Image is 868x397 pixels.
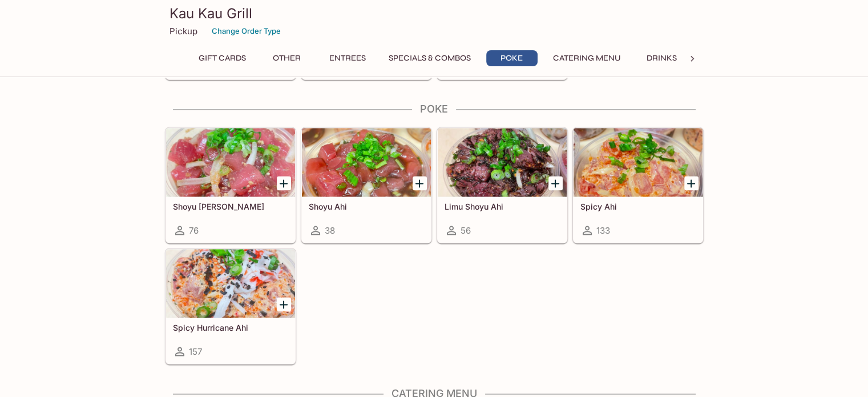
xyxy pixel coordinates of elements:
[547,50,627,66] button: Catering Menu
[413,176,427,190] button: Add Shoyu Ahi
[261,50,313,66] button: Other
[684,176,699,190] button: Add Spicy Ahi
[166,128,295,197] div: Shoyu Ginger Ahi
[325,225,335,236] span: 38
[189,346,202,357] span: 157
[322,50,373,66] button: Entrees
[277,176,291,190] button: Add Shoyu Ginger Ahi
[165,248,296,364] a: Spicy Hurricane Ahi157
[173,323,288,332] h5: Spicy Hurricane Ahi
[207,22,286,40] button: Change Order Type
[302,128,431,197] div: Shoyu Ahi
[277,297,291,311] button: Add Spicy Hurricane Ahi
[169,26,197,37] p: Pickup
[382,50,477,66] button: Specials & Combos
[165,127,296,243] a: Shoyu [PERSON_NAME]76
[573,127,703,243] a: Spicy Ahi133
[169,5,699,22] h3: Kau Kau Grill
[548,176,563,190] button: Add Limu Shoyu Ahi
[486,50,538,66] button: Poke
[166,249,295,318] div: Spicy Hurricane Ahi
[636,50,688,66] button: Drinks
[461,225,471,236] span: 56
[445,202,560,211] h5: Limu Shoyu Ahi
[189,225,199,236] span: 76
[165,103,704,115] h4: Poke
[574,128,703,197] div: Spicy Ahi
[437,127,567,243] a: Limu Shoyu Ahi56
[580,202,696,211] h5: Spicy Ahi
[438,128,567,197] div: Limu Shoyu Ahi
[309,202,424,211] h5: Shoyu Ahi
[173,202,288,211] h5: Shoyu [PERSON_NAME]
[596,225,610,236] span: 133
[192,50,252,66] button: Gift Cards
[301,127,431,243] a: Shoyu Ahi38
